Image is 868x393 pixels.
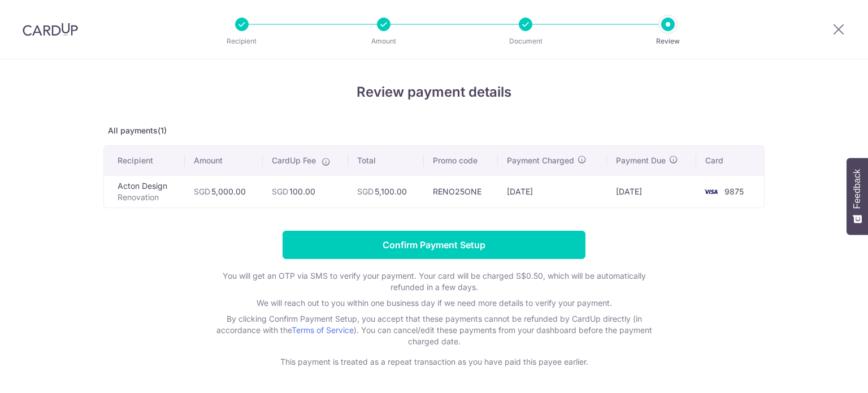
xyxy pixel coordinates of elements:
[342,36,426,47] p: Amount
[507,155,574,166] span: Payment Charged
[348,175,424,208] td: 5,100.00
[700,185,722,198] img: <span class="translation_missing" title="translation missing: en.account_steps.new_confirm_form.b...
[200,36,284,47] p: Recipient
[796,359,857,387] iframe: Opens a widget where you can find more information
[724,187,744,196] span: 9875
[852,169,862,209] span: Feedback
[616,155,666,166] span: Payment Due
[208,297,660,309] p: We will reach out to you within one business day if we need more details to verify your payment.
[185,146,263,175] th: Amount
[23,23,78,36] img: CardUp
[498,175,607,208] td: [DATE]
[357,187,374,196] span: SGD
[103,125,765,136] p: All payments(1)
[272,155,316,166] span: CardUp Fee
[424,175,498,208] td: RENO25ONE
[847,158,868,235] button: Feedback - Show survey
[263,175,348,208] td: 100.00
[185,175,263,208] td: 5,000.00
[484,36,567,47] p: Document
[208,356,660,368] p: This payment is treated as a repeat transaction as you have paid this payee earlier.
[696,146,764,175] th: Card
[208,270,660,293] p: You will get an OTP via SMS to verify your payment. Your card will be charged S$0.50, which will ...
[118,192,176,203] p: Renovation
[194,187,210,196] span: SGD
[292,325,354,335] a: Terms of Service
[348,146,424,175] th: Total
[626,36,710,47] p: Review
[208,313,660,347] p: By clicking Confirm Payment Setup, you accept that these payments cannot be refunded by CardUp di...
[104,146,185,175] th: Recipient
[283,231,585,259] input: Confirm Payment Setup
[424,146,498,175] th: Promo code
[607,175,696,208] td: [DATE]
[104,175,185,208] td: Acton Design
[272,187,288,196] span: SGD
[103,82,765,102] h4: Review payment details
